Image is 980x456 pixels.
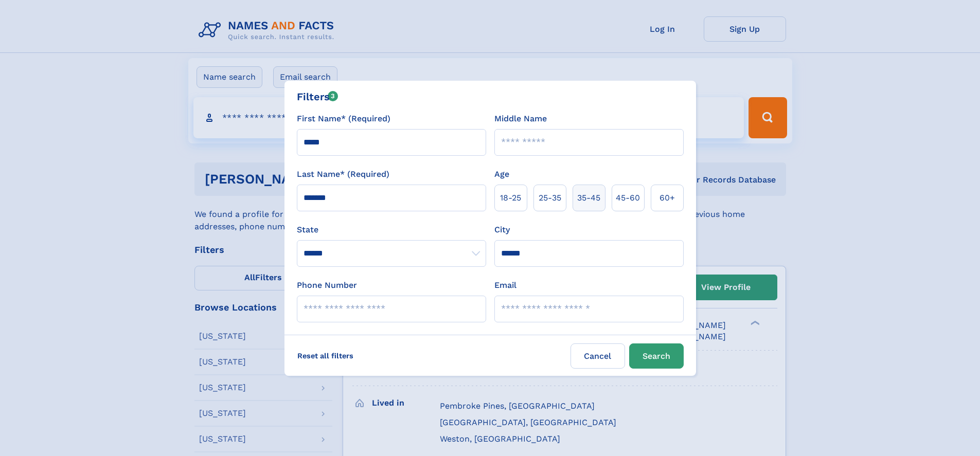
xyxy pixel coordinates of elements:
[629,343,684,369] button: Search
[297,168,389,180] label: Last Name* (Required)
[660,192,675,204] span: 60+
[291,343,360,368] label: Reset all filters
[577,192,600,204] span: 35‑45
[494,168,509,180] label: Age
[494,279,516,291] label: Email
[297,224,486,236] label: State
[616,192,640,204] span: 45‑60
[494,113,547,125] label: Middle Name
[297,279,357,291] label: Phone Number
[297,89,338,104] div: Filters
[500,192,521,204] span: 18‑25
[494,224,510,236] label: City
[539,192,561,204] span: 25‑35
[297,113,390,125] label: First Name* (Required)
[571,343,625,369] label: Cancel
